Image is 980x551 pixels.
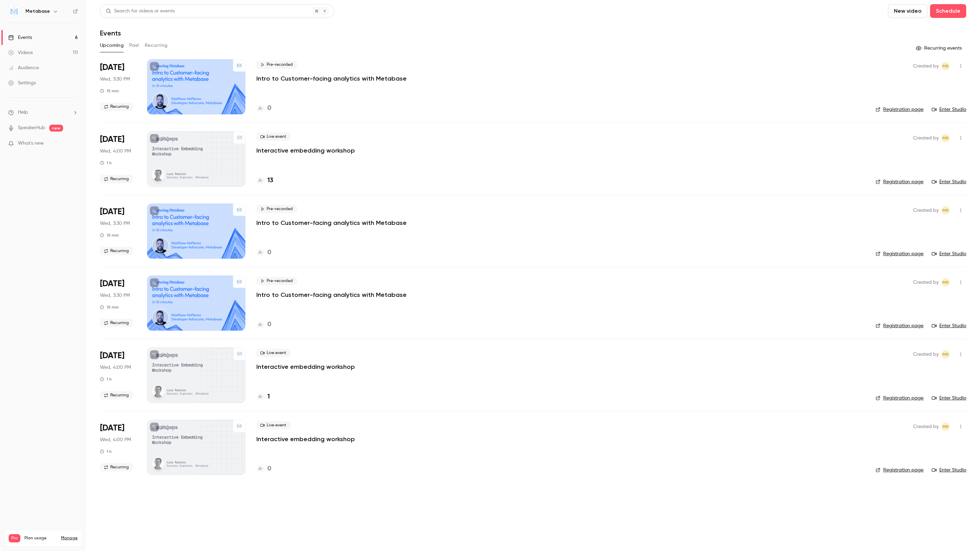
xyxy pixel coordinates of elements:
[876,250,923,257] a: Registration page
[8,64,39,71] div: Audience
[100,40,124,51] button: Upcoming
[100,364,131,371] span: Wed, 4:00 PM
[24,536,57,541] span: Plan usage
[913,350,939,358] span: Created by
[100,420,136,475] div: Oct 15 Wed, 4:00 PM (Europe/Lisbon)
[256,61,297,69] span: Pre-recorded
[100,103,133,111] span: Recurring
[930,4,966,18] button: Schedule
[256,363,355,371] a: Interactive embedding workshop
[932,106,966,113] a: Enter Studio
[100,160,112,166] div: 1 h
[267,320,271,329] h4: 0
[256,248,271,257] a: 0
[256,320,271,329] a: 0
[256,74,407,83] a: Intro to Customer-facing analytics with Metabase
[913,278,939,287] span: Created by
[8,34,32,41] div: Events
[25,8,50,15] h6: Metabase
[100,175,133,183] span: Recurring
[100,88,119,94] div: 15 min
[267,464,271,474] h4: 0
[100,347,136,403] div: Oct 1 Wed, 4:00 PM (Europe/Lisbon)
[129,40,139,51] button: Past
[942,206,949,215] span: MR
[100,292,130,299] span: Wed, 3:30 PM
[100,423,124,434] span: [DATE]
[932,322,966,329] a: Enter Studio
[913,43,966,54] button: Recurring events
[100,131,136,186] div: Sep 17 Wed, 4:00 PM (Europe/Lisbon)
[932,178,966,185] a: Enter Studio
[100,232,119,238] div: 15 min
[100,76,130,83] span: Wed, 3:30 PM
[18,124,45,132] a: SpeakerHub
[100,275,136,331] div: Oct 1 Wed, 3:30 PM (Europe/Lisbon)
[256,104,271,113] a: 0
[8,109,78,116] li: help-dropdown-opener
[100,206,124,217] span: [DATE]
[256,277,297,285] span: Pre-recorded
[100,148,131,155] span: Wed, 4:00 PM
[942,278,949,287] span: MR
[100,391,133,399] span: Recurring
[61,536,78,541] a: Manage
[100,449,112,454] div: 1 h
[256,219,407,227] a: Intro to Customer-facing analytics with Metabase
[18,140,44,147] span: What's new
[100,436,131,443] span: Wed, 4:00 PM
[100,204,136,259] div: Sep 24 Wed, 3:30 PM (Europe/Lisbon)
[100,220,130,227] span: Wed, 3:30 PM
[256,146,355,155] a: Interactive embedding workshop
[256,392,270,402] a: 1
[256,291,407,299] a: Intro to Customer-facing analytics with Metabase
[913,423,939,431] span: Created by
[941,134,950,142] span: Margaret Rimek
[941,62,950,70] span: Margaret Rimek
[49,125,63,132] span: new
[941,278,950,287] span: Margaret Rimek
[267,392,270,402] h4: 1
[876,467,923,474] a: Registration page
[942,134,949,142] span: MR
[106,8,175,15] div: Search for videos or events
[9,6,20,17] img: Metabase
[70,141,78,147] iframe: Noticeable Trigger
[256,435,355,443] a: Interactive embedding workshop
[100,29,121,37] h1: Events
[942,423,949,431] span: MR
[876,178,923,185] a: Registration page
[267,176,273,185] h4: 13
[100,376,112,382] div: 1 h
[8,49,33,56] div: Videos
[256,176,273,185] a: 13
[888,4,927,18] button: New video
[100,304,119,310] div: 15 min
[913,134,939,142] span: Created by
[100,350,124,361] span: [DATE]
[913,206,939,215] span: Created by
[876,106,923,113] a: Registration page
[267,248,271,257] h4: 0
[8,80,36,86] div: Settings
[256,464,271,474] a: 0
[941,423,950,431] span: Margaret Rimek
[932,467,966,474] a: Enter Studio
[9,534,20,542] span: Pro
[941,206,950,215] span: Margaret Rimek
[145,40,168,51] button: Recurring
[942,350,949,358] span: MR
[100,319,133,327] span: Recurring
[18,109,28,116] span: Help
[100,247,133,255] span: Recurring
[876,395,923,402] a: Registration page
[942,62,949,70] span: MR
[932,250,966,257] a: Enter Studio
[100,134,124,145] span: [DATE]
